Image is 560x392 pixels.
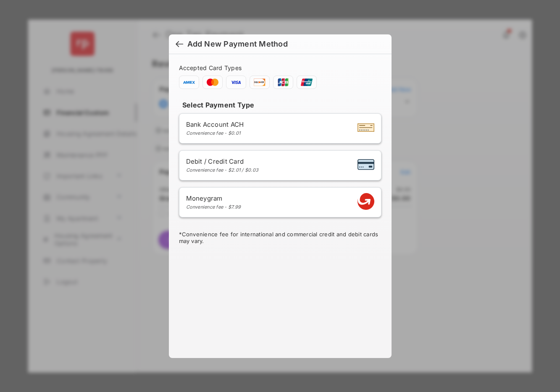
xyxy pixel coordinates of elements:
[179,64,245,71] span: Accepted Card Types
[186,120,244,128] span: Bank Account ACH
[179,101,381,109] h4: Select Payment Type
[186,194,241,202] span: Moneygram
[179,231,381,246] div: * Convenience fee for international and commercial credit and debit cards may vary.
[186,204,241,210] div: Convenience fee - $7.99
[186,130,244,136] div: Convenience fee - $0.01
[186,167,259,173] div: Convenience fee - $2.01 / $0.03
[186,157,259,165] span: Debit / Credit Card
[187,39,288,49] div: Add New Payment Method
